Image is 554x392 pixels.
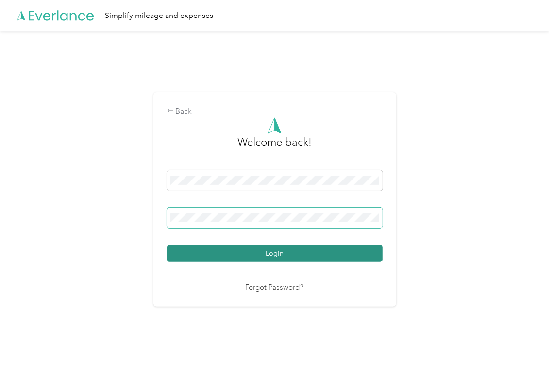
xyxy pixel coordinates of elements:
[105,10,213,22] div: Simplify mileage and expenses
[167,106,383,117] div: Back
[500,338,554,392] iframe: Everlance-gr Chat Button Frame
[246,282,304,294] a: Forgot Password?
[237,134,312,160] h3: greeting
[167,245,383,262] button: Login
